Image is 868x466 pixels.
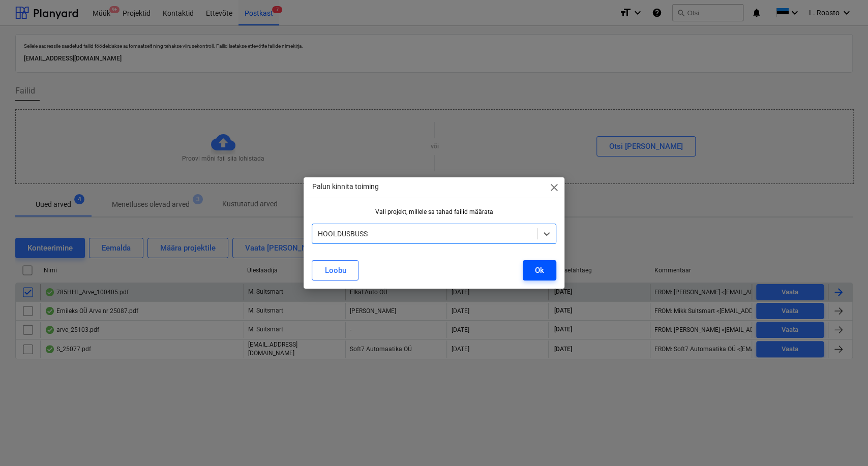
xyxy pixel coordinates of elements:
div: Loobu [324,264,346,277]
button: Ok [523,260,556,281]
span: close [548,181,560,194]
div: Vali projekt, millele sa tahad failid määrata [312,208,556,215]
button: Loobu [312,260,358,281]
p: Palun kinnita toiming [312,181,378,192]
div: Ok [535,264,544,277]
